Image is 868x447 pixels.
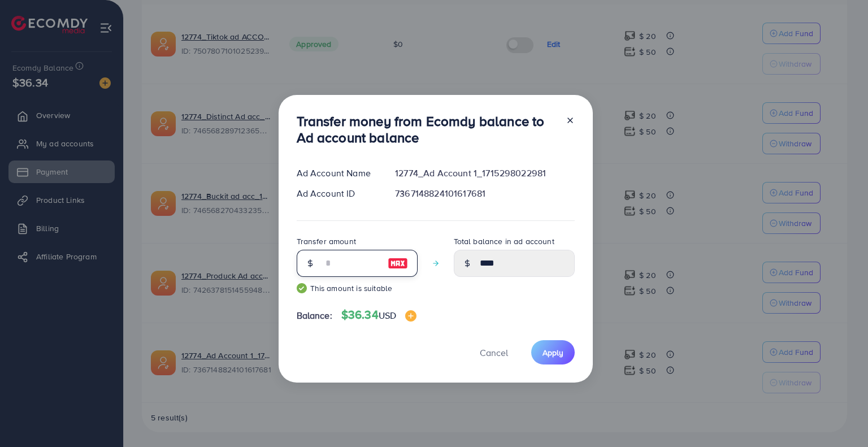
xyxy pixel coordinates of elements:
[405,310,416,322] img: image
[297,113,557,146] h3: Transfer money from Ecomdy balance to Ad account balance
[288,187,387,200] div: Ad Account ID
[297,283,418,294] small: This amount is suitable
[297,283,307,293] img: guide
[531,340,575,364] button: Apply
[386,167,583,180] div: 12774_Ad Account 1_1715298022981
[820,396,860,439] iframe: Chat
[454,236,554,247] label: Total balance in ad account
[466,340,522,364] button: Cancel
[542,347,563,358] span: Apply
[288,167,387,180] div: Ad Account Name
[386,187,583,200] div: 7367148824101617681
[297,309,332,322] span: Balance:
[379,309,396,322] span: USD
[480,346,508,359] span: Cancel
[388,257,408,270] img: image
[341,308,416,322] h4: $36.34
[297,236,356,247] label: Transfer amount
